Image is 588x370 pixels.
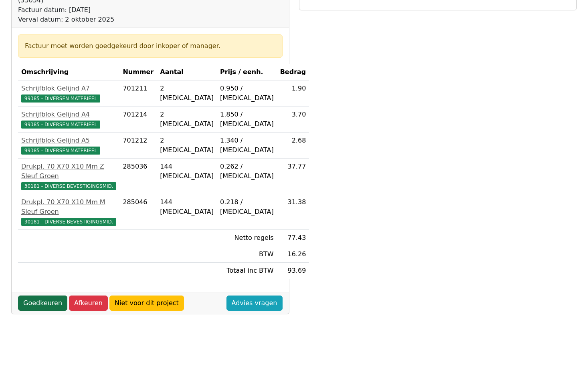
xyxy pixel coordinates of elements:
div: 1.340 / [MEDICAL_DATA] [220,136,274,155]
td: Totaal inc BTW [217,263,277,279]
div: 144 [MEDICAL_DATA] [160,162,214,181]
div: 0.262 / [MEDICAL_DATA] [220,162,274,181]
div: 2 [MEDICAL_DATA] [160,110,214,129]
td: BTW [217,246,277,263]
td: Netto regels [217,230,277,246]
a: Afkeuren [69,296,108,311]
td: 16.26 [277,246,309,263]
th: Aantal [157,64,217,80]
a: Drukpl. 70 X70 X10 Mm Z Sleuf Groen30181 - DIVERSE BEVESTIGINGSMID. [21,162,116,191]
th: Nummer [119,64,157,80]
span: 99385 - DIVERSEN MATERIEEL [21,121,100,129]
th: Bedrag [277,64,309,80]
div: 0.950 / [MEDICAL_DATA] [220,84,274,103]
a: Goedkeuren [18,296,67,311]
div: 1.850 / [MEDICAL_DATA] [220,110,274,129]
a: Schrijfblok Gelijnd A599385 - DIVERSEN MATERIEEL [21,136,116,155]
td: 93.69 [277,263,309,279]
div: Drukpl. 70 X70 X10 Mm M Sleuf Groen [21,197,116,217]
a: Niet voor dit project [109,296,184,311]
div: Drukpl. 70 X70 X10 Mm Z Sleuf Groen [21,162,116,181]
span: 30181 - DIVERSE BEVESTIGINGSMID. [21,182,116,190]
span: 99385 - DIVERSEN MATERIEEL [21,147,100,155]
a: Advies vragen [226,296,283,311]
a: Schrijfblok Gelijnd A499385 - DIVERSEN MATERIEEL [21,110,116,129]
a: Schrijfblok Gelijnd A799385 - DIVERSEN MATERIEEL [21,84,116,103]
th: Prijs / eenh. [217,64,277,80]
div: 144 [MEDICAL_DATA] [160,197,214,217]
div: 2 [MEDICAL_DATA] [160,84,214,103]
div: Schrijfblok Gelijnd A7 [21,84,116,93]
a: Drukpl. 70 X70 X10 Mm M Sleuf Groen30181 - DIVERSE BEVESTIGINGSMID. [21,197,116,226]
div: Factuur moet worden goedgekeurd door inkoper of manager. [25,41,276,51]
div: Schrijfblok Gelijnd A5 [21,136,116,145]
div: Factuur datum: [DATE] [18,5,283,15]
td: 701212 [119,133,157,159]
td: 285046 [119,194,157,230]
td: 285036 [119,159,157,194]
td: 701214 [119,107,157,133]
td: 37.77 [277,159,309,194]
span: 99385 - DIVERSEN MATERIEEL [21,95,100,103]
td: 31.38 [277,194,309,230]
td: 2.68 [277,133,309,159]
div: 2 [MEDICAL_DATA] [160,136,214,155]
div: Verval datum: 2 oktober 2025 [18,15,283,24]
span: 30181 - DIVERSE BEVESTIGINGSMID. [21,218,116,226]
th: Omschrijving [18,64,119,80]
div: 0.218 / [MEDICAL_DATA] [220,197,274,217]
td: 3.70 [277,107,309,133]
td: 1.90 [277,80,309,107]
div: Schrijfblok Gelijnd A4 [21,110,116,119]
td: 77.43 [277,230,309,246]
td: 701211 [119,80,157,107]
